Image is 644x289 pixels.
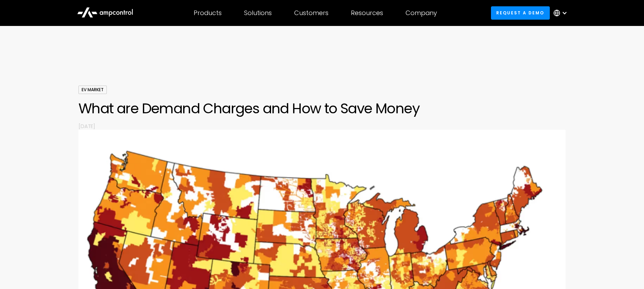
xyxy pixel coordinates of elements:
div: Products [194,9,222,17]
div: Resources [351,9,383,17]
div: Solutions [244,9,272,17]
div: Company [406,9,437,17]
a: Request a demo [491,6,550,19]
div: EV Market [78,86,107,94]
h1: What are Demand Charges and How to Save Money [78,100,566,117]
div: Customers [294,9,328,17]
p: [DATE] [78,122,566,130]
